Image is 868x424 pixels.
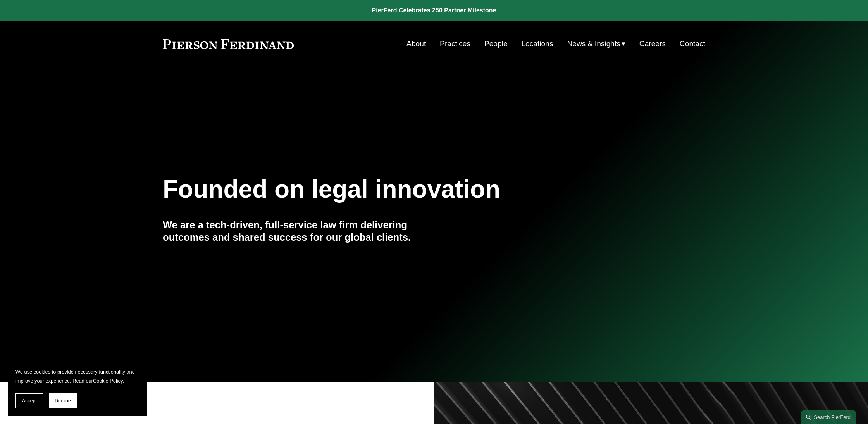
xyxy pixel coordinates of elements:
[440,36,470,51] a: Practices
[567,37,620,51] span: News & Insights
[163,219,434,244] h4: We are a tech-driven, full-service law firm delivering outcomes and shared success for our global...
[484,36,508,51] a: People
[567,36,625,51] a: folder dropdown
[801,410,856,424] a: Search this site
[49,393,77,408] button: Decline
[521,36,553,51] a: Locations
[8,360,147,416] section: Cookie banner
[15,367,139,385] p: We use cookies to provide necessary functionality and improve your experience. Read our .
[93,378,123,384] a: Cookie Policy
[22,398,37,403] span: Accept
[680,36,705,51] a: Contact
[163,175,615,203] h1: Founded on legal innovation
[406,36,426,51] a: About
[639,36,666,51] a: Careers
[15,393,43,408] button: Accept
[55,398,71,403] span: Decline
